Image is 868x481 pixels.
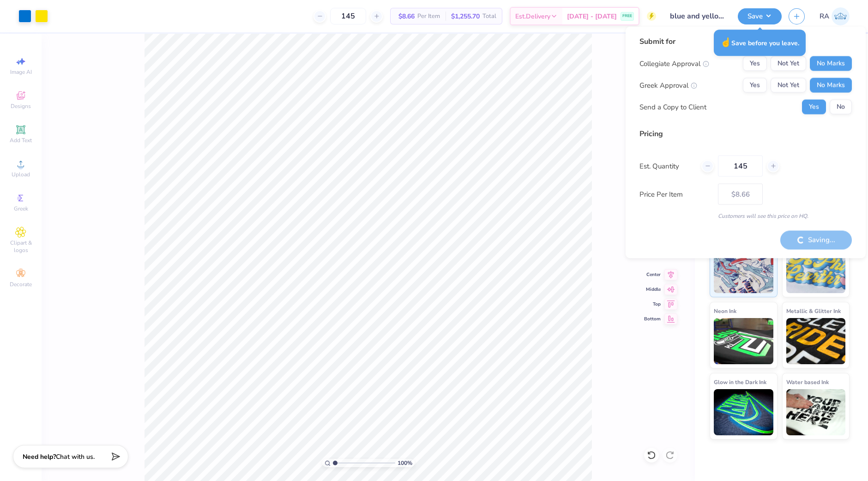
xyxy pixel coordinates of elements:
[832,7,850,25] img: Riley Ash
[396,12,415,21] span: $8.66
[663,7,731,25] input: Untitled Design
[10,137,32,144] span: Add Text
[639,102,706,112] div: Send a Copy to Client
[644,301,661,307] span: Top
[639,161,694,171] label: Est. Quantity
[398,459,412,467] span: 100 %
[810,78,852,93] button: No Marks
[714,389,773,435] img: Glow in the Dark Ink
[644,286,661,293] span: Middle
[451,12,480,21] span: $1,255.70
[714,247,773,293] img: Standard
[743,78,767,93] button: Yes
[720,36,731,48] span: ☝️
[482,12,496,21] span: Total
[639,189,711,199] label: Price Per Item
[10,281,32,288] span: Decorate
[417,12,440,21] span: Per Item
[820,7,850,25] a: RA
[830,100,852,114] button: No
[738,8,782,24] button: Save
[5,239,37,254] span: Clipart & logos
[639,58,709,69] div: Collegiate Approval
[771,56,806,71] button: Not Yet
[639,80,697,90] div: Greek Approval
[786,318,846,364] img: Metallic & Glitter Ink
[786,306,841,316] span: Metallic & Glitter Ink
[567,12,617,21] span: [DATE] - [DATE]
[810,56,852,71] button: No Marks
[639,36,852,47] div: Submit for
[11,102,31,110] span: Designs
[12,171,30,178] span: Upload
[714,30,806,56] div: Save before you leave.
[23,452,56,461] strong: Need help?
[743,56,767,71] button: Yes
[639,128,852,139] div: Pricing
[820,11,829,22] span: RA
[56,452,95,461] span: Chat with us.
[515,12,550,21] span: Est. Delivery
[330,8,366,24] input: – –
[802,100,826,114] button: Yes
[714,377,766,387] span: Glow in the Dark Ink
[718,156,763,177] input: – –
[714,318,773,364] img: Neon Ink
[14,205,28,212] span: Greek
[644,316,661,322] span: Bottom
[786,377,829,387] span: Water based Ink
[771,78,806,93] button: Not Yet
[786,247,846,293] img: Puff Ink
[622,13,632,19] span: FREE
[644,271,661,278] span: Center
[786,389,846,435] img: Water based Ink
[639,212,852,220] div: Customers will see this price on HQ.
[10,68,32,76] span: Image AI
[714,306,736,316] span: Neon Ink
